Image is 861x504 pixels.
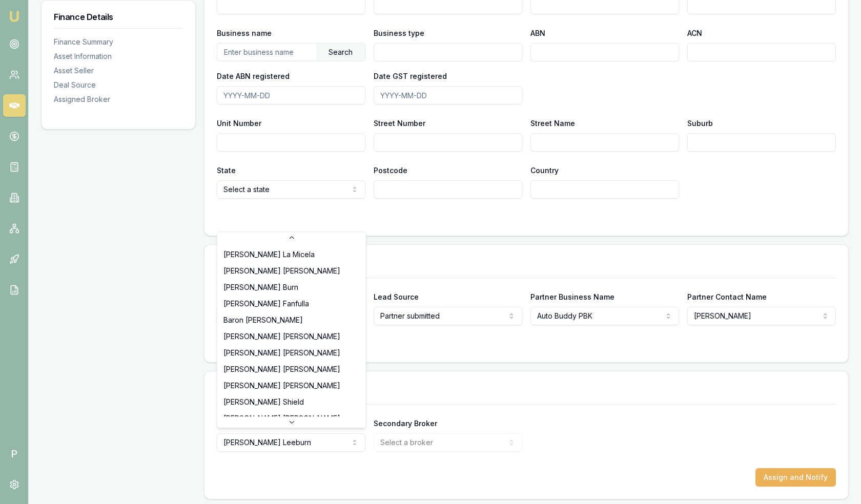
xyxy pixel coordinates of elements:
span: [PERSON_NAME] [PERSON_NAME] [223,348,340,358]
span: Baron [PERSON_NAME] [223,315,303,325]
span: [PERSON_NAME] [PERSON_NAME] [223,364,340,374]
span: [PERSON_NAME] Shield [223,397,304,407]
span: [PERSON_NAME] Fanfulla [223,299,309,309]
span: [PERSON_NAME] Burn [223,282,298,292]
span: [PERSON_NAME] [PERSON_NAME] [223,381,340,391]
span: [PERSON_NAME] [PERSON_NAME] [223,413,340,424]
span: [PERSON_NAME] [PERSON_NAME] [223,331,340,342]
span: [PERSON_NAME] La Micela [223,249,315,260]
span: [PERSON_NAME] [PERSON_NAME] [223,266,340,276]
